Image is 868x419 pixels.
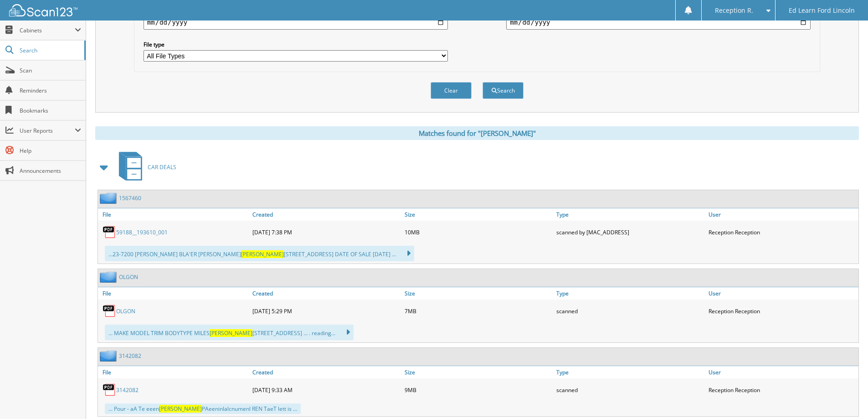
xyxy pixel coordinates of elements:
[9,4,77,16] img: scan123-logo-white.svg
[402,381,555,399] div: 9MB
[789,8,855,13] span: Ed Learn Ford Lincoln
[103,304,116,318] img: PDF.png
[706,381,858,399] div: Reception Reception
[105,325,354,340] div: ... MAKE MODEL TRIM BODYTYPE MILES [STREET_ADDRESS] ... . reading...
[402,302,555,320] div: 7MB
[706,287,858,300] a: User
[706,302,858,320] div: Reception Reception
[554,208,706,221] a: Type
[98,287,250,300] a: File
[20,26,75,34] span: Cabinets
[20,147,81,155] span: Help
[119,194,141,202] a: 1567460
[250,366,402,378] a: Created
[148,163,176,171] span: CAR DEALS
[250,381,402,399] div: [DATE] 9:33 AM
[250,287,402,300] a: Created
[822,375,868,419] iframe: Chat Widget
[554,366,706,378] a: Type
[144,15,448,30] input: start
[241,250,284,258] span: [PERSON_NAME]
[715,8,753,13] span: Reception R.
[706,223,858,241] div: Reception Reception
[119,352,141,360] a: 3142082
[402,223,555,241] div: 10MB
[100,192,119,204] img: folder2.png
[100,350,119,362] img: folder2.png
[116,386,139,394] a: 3142082
[554,223,706,241] div: scanned by [MAC_ADDRESS]
[554,287,706,300] a: Type
[20,87,81,94] span: Reminders
[113,149,176,185] a: CAR DEALS
[210,329,252,337] span: [PERSON_NAME]
[402,366,555,378] a: Size
[116,307,135,315] a: OLGON
[20,47,80,54] span: Search
[402,208,555,221] a: Size
[20,167,81,175] span: Announcements
[100,271,119,283] img: folder2.png
[402,287,555,300] a: Size
[144,41,448,48] label: File type
[119,273,138,281] a: OLGON
[250,223,402,241] div: [DATE] 7:38 PM
[20,107,81,114] span: Bookmarks
[250,302,402,320] div: [DATE] 5:29 PM
[706,208,858,221] a: User
[483,82,524,99] button: Search
[105,246,414,261] div: ...23-7200 [PERSON_NAME] BLA'ER [PERSON_NAME] [STREET_ADDRESS] DATE OF SALE [DATE] ...
[105,403,301,414] div: ... Pour - aA Te eeen PAeeninlalcnumenl REN TaeT lett is ...
[95,126,859,140] div: Matches found for "[PERSON_NAME]"
[431,82,472,99] button: Clear
[706,366,858,378] a: User
[116,228,168,236] a: 59188__193610_001
[98,208,250,221] a: File
[20,127,75,134] span: User Reports
[554,381,706,399] div: scanned
[103,225,116,239] img: PDF.png
[554,302,706,320] div: scanned
[20,67,81,74] span: Scan
[103,383,116,397] img: PDF.png
[98,366,250,378] a: File
[159,405,202,413] span: [PERSON_NAME]
[250,208,402,221] a: Created
[506,15,811,30] input: end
